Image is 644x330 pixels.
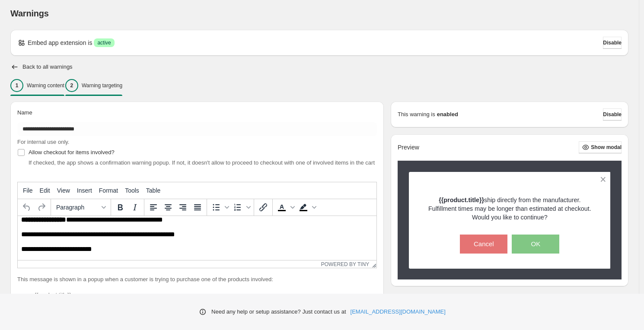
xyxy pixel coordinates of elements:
span: Table [146,187,160,194]
button: Formats [53,200,109,215]
strong: {{product.title}} [439,197,484,203]
button: Justify [190,200,205,215]
button: Cancel [460,235,507,254]
button: 2Warning targeting [65,76,122,95]
button: OK [512,235,559,254]
a: [EMAIL_ADDRESS][DOMAIN_NAME] [351,308,446,316]
p: This message is shown in a popup when a customer is trying to purchase one of the products involved: [17,275,377,284]
span: active [97,39,111,46]
button: Show modal [579,141,622,153]
div: Text color [274,200,296,215]
div: Bullet list [209,200,230,215]
span: Show modal [591,144,622,151]
button: Italic [128,200,142,215]
h2: Back to all warnings [22,63,73,70]
button: Bold [113,200,128,215]
div: Resize [369,260,376,268]
span: Insert [77,187,92,194]
div: Background color [296,200,318,215]
p: Embed app extension is [28,38,92,47]
span: Allow checkout for items involved? [29,149,115,155]
span: If checked, the app shows a confirmation warning popup. If not, it doesn't allow to proceed to ch... [29,159,375,166]
p: Warning content [27,82,64,89]
button: Undo [19,200,34,215]
div: 2 [65,79,78,92]
iframe: Rich Text Area [18,216,376,260]
p: ship directly from the manufacturer. [428,196,591,204]
p: Fulfillment times may be longer than estimated at checkout. [428,204,591,213]
p: Warning targeting [82,82,122,89]
button: Redo [34,200,49,215]
p: Would you like to continue? [428,213,591,222]
button: 1Warning content [10,76,64,95]
span: Name [17,109,32,116]
li: {{product.title}} [35,291,377,299]
strong: enabled [437,110,458,119]
span: Tools [125,187,139,194]
button: Align center [161,200,175,215]
button: Align left [146,200,161,215]
button: Align right [175,200,190,215]
span: Paragraph [56,204,99,211]
span: For internal use only. [17,139,69,145]
span: Disable [603,39,622,46]
span: Disable [603,111,622,118]
h2: Preview [398,144,419,151]
button: Insert/edit link [256,200,271,215]
span: File [23,187,33,194]
span: Edit [40,187,50,194]
button: Disable [603,108,622,121]
span: Format [99,187,118,194]
p: This warning is [398,110,435,119]
div: 1 [10,79,23,92]
button: Disable [603,37,622,49]
span: Warnings [10,9,49,18]
div: Numbered list [230,200,252,215]
a: Powered by Tiny [321,261,370,267]
span: View [57,187,70,194]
